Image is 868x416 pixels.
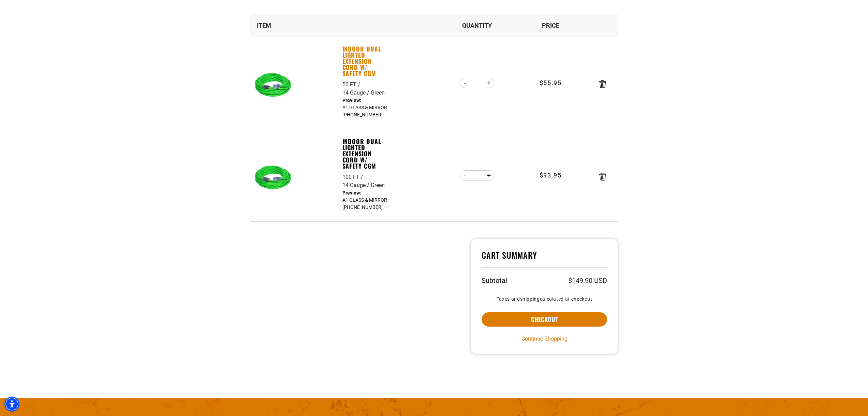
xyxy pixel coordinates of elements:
button: Checkout [482,312,607,327]
div: 14 Gauge [342,181,371,189]
div: 100 FT [342,173,365,181]
a: Indoor Dual Lighted Extension Cord w/ Safety CGM [342,46,389,76]
dd: A1 GLASS & MIRROR [PHONE_NUMBER] [342,97,389,118]
a: shipping [520,296,540,302]
h4: Cart Summary [482,250,607,268]
img: green [253,64,296,107]
div: 50 FT [342,81,362,89]
img: green [253,157,296,200]
div: 14 Gauge [342,89,371,97]
input: Quantity for Indoor Dual Lighted Extension Cord w/ Safety CGM [470,77,484,89]
a: Indoor Dual Lighted Extension Cord w/ Safety CGM [342,138,389,169]
th: Quantity [440,14,514,37]
div: Green [371,89,385,97]
th: Price [514,14,587,37]
a: Remove Indoor Dual Lighted Extension Cord w/ Safety CGM - 50 FT / 14 Gauge / Green [599,82,606,86]
h3: Subtotal [482,277,507,284]
th: Item [250,14,342,37]
a: Remove Indoor Dual Lighted Extension Cord w/ Safety CGM - 100 FT / 14 Gauge / Green [599,174,606,179]
div: Green [371,181,385,189]
p: $149.90 USD [568,277,607,284]
small: Taxes and calculated at checkout [482,297,607,301]
span: $93.95 [540,171,562,180]
div: Accessibility Menu [4,397,19,412]
dd: A1 GLASS & MIRROR [PHONE_NUMBER] [342,189,389,211]
a: Continue Shopping [521,335,568,343]
span: $55.95 [540,78,562,87]
input: Quantity for Indoor Dual Lighted Extension Cord w/ Safety CGM [470,170,484,181]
